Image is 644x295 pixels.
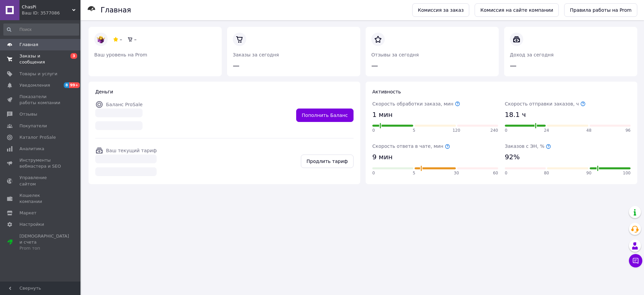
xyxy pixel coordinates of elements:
[22,10,80,16] div: Ваш ID: 3577086
[301,155,354,168] a: Продлить тариф
[22,4,72,10] span: ChasPi
[19,134,56,140] span: Каталог ProSale
[19,146,44,152] span: Аналитика
[19,193,62,205] span: Кошелек компании
[623,170,631,176] span: 100
[19,111,37,117] span: Отзывы
[19,233,69,252] span: [DEMOGRAPHIC_DATA] и счета
[372,110,392,120] span: 1 мин
[69,82,80,88] span: 99+
[493,170,498,176] span: 60
[586,128,591,133] span: 48
[544,170,549,176] span: 80
[626,128,631,133] span: 96
[413,170,416,176] span: 5
[490,128,498,133] span: 240
[19,53,62,65] span: Заказы и сообщения
[134,37,137,42] span: –
[629,254,642,267] button: Чат с покупателем
[505,170,507,176] span: 0
[19,245,69,251] div: Prom топ
[120,37,122,42] span: –
[106,102,143,107] span: Баланс ProSale
[505,110,526,120] span: 18.1 ч
[70,53,77,59] span: 3
[3,24,79,36] input: Поиск
[544,128,549,133] span: 24
[19,157,62,169] span: Инструменты вебмастера и SEO
[19,42,38,48] span: Главная
[95,89,113,94] span: Деньги
[19,210,37,216] span: Маркет
[372,152,392,162] span: 9 мин
[452,128,460,133] span: 120
[372,101,460,107] span: Скорость обработки заказа, мин
[19,71,57,77] span: Товары и услуги
[372,143,450,149] span: Скорость ответа в чате, мин
[64,82,69,88] span: 8
[505,101,586,107] span: Скорость отправки заказов, ч
[372,128,375,133] span: 0
[19,94,62,106] span: Показатели работы компании
[19,221,44,227] span: Настройки
[586,170,591,176] span: 90
[475,3,559,17] a: Комиссия на сайте компании
[454,170,459,176] span: 30
[413,128,416,133] span: 5
[505,152,520,162] span: 92%
[106,148,157,153] span: Ваш текущий тариф
[505,128,507,133] span: 0
[101,6,131,14] h1: Главная
[296,109,354,122] a: Пополнить Баланс
[372,89,401,94] span: Активность
[19,82,50,88] span: Уведомления
[372,170,375,176] span: 0
[412,3,470,17] a: Комиссия за заказ
[19,123,47,129] span: Покупатели
[19,175,62,187] span: Управление сайтом
[505,143,551,149] span: Заказов с ЭН, %
[564,3,637,17] a: Правила работы на Prom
